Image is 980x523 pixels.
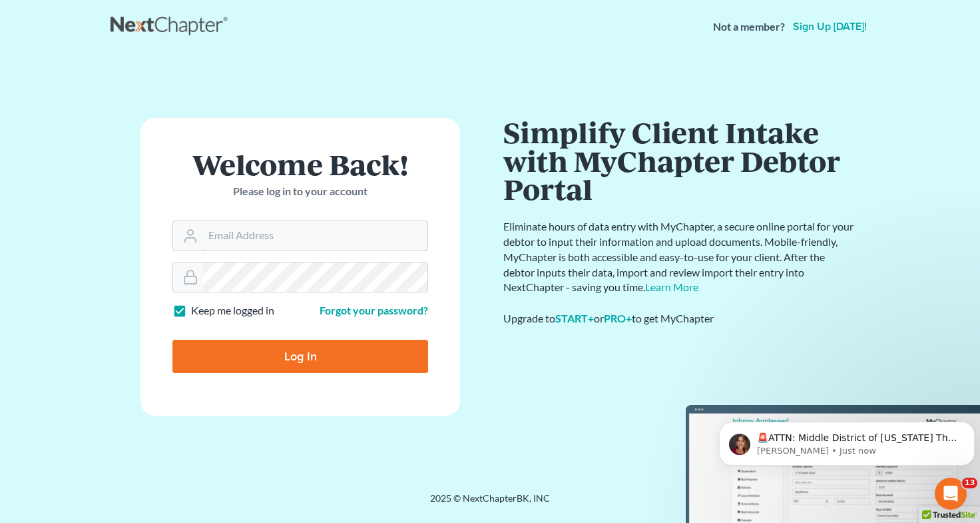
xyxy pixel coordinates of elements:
[191,303,274,318] label: Keep me logged in
[503,219,856,295] p: Eliminate hours of data entry with MyChapter, a secure online portal for your debtor to input the...
[555,312,594,324] a: START+
[172,184,428,199] p: Please log in to your account
[172,150,428,179] h1: Welcome Back!
[111,492,869,516] div: 2025 © NextChapterBK, INC
[935,478,967,510] iframe: Intercom live chat
[203,221,427,251] input: Email Address
[713,19,785,35] strong: Not a member?
[962,478,977,488] span: 13
[320,304,428,316] a: Forgot your password?
[503,118,856,203] h1: Simplify Client Intake with MyChapter Debtor Portal
[714,394,980,487] iframe: Intercom notifications message
[790,21,869,32] a: Sign up [DATE]!
[503,311,856,326] div: Upgrade to or to get MyChapter
[645,280,698,293] a: Learn More
[172,340,428,373] input: Log In
[604,312,632,324] a: PRO+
